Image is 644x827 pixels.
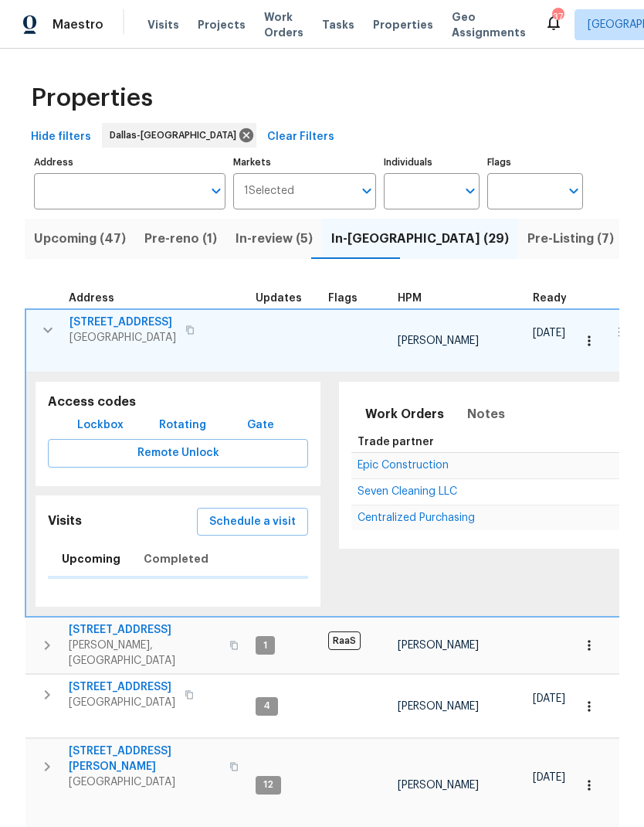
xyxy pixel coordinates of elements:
[328,631,361,650] span: RaaS
[144,228,217,250] span: Pre-reno (1)
[365,403,444,425] span: Work Orders
[257,639,273,652] span: 1
[102,123,256,148] div: Dallas-[GEOGRAPHIC_DATA]
[552,9,563,25] div: 37
[209,512,296,532] span: Schedule a visit
[398,701,479,712] span: [PERSON_NAME]
[69,330,176,345] span: [GEOGRAPHIC_DATA]
[533,293,567,304] span: Ready
[69,774,220,790] span: [GEOGRAPHIC_DATA]
[153,411,212,440] button: Rotating
[34,158,225,167] label: Address
[527,228,614,250] span: Pre-Listing (7)
[398,780,479,791] span: [PERSON_NAME]
[48,439,308,468] button: Remote Unlock
[257,699,276,713] span: 4
[358,513,475,522] a: Centralized Purchasing
[267,128,334,147] span: Clear Filters
[358,486,457,497] span: Seven Cleaning LLC
[373,17,433,32] span: Properties
[198,17,246,32] span: Projects
[533,293,581,304] div: Earliest renovation start date (first business day after COE or Checkout)
[69,622,220,638] span: [STREET_ADDRESS]
[533,328,565,339] span: [DATE]
[233,158,377,167] label: Markets
[60,444,296,463] span: Remote Unlock
[398,335,479,346] span: [PERSON_NAME]
[244,185,294,198] span: 1 Selected
[62,550,120,569] span: Upcoming
[533,772,565,783] span: [DATE]
[242,416,279,435] span: Gate
[261,123,341,151] button: Clear Filters
[69,315,176,330] span: [STREET_ADDRESS]
[256,293,302,304] span: Updates
[77,416,124,435] span: Lockbox
[31,128,91,147] span: Hide filters
[487,158,583,167] label: Flags
[384,158,480,167] label: Individuals
[144,550,208,569] span: Completed
[358,461,449,470] a: Epic Construction
[69,744,220,774] span: [STREET_ADDRESS][PERSON_NAME]
[356,180,378,202] button: Open
[467,403,505,425] span: Notes
[459,180,481,202] button: Open
[563,180,585,202] button: Open
[31,90,153,106] span: Properties
[398,293,422,304] span: HPM
[48,394,308,410] h5: Access codes
[69,679,175,695] span: [STREET_ADDRESS]
[257,778,280,791] span: 12
[159,416,206,435] span: Rotating
[25,123,97,151] button: Hide filters
[34,228,126,250] span: Upcoming (47)
[322,19,354,30] span: Tasks
[236,411,285,440] button: Gate
[69,695,175,710] span: [GEOGRAPHIC_DATA]
[358,437,434,448] span: Trade partner
[197,508,308,536] button: Schedule a visit
[53,17,103,32] span: Maestro
[147,17,179,32] span: Visits
[358,512,475,523] span: Centralized Purchasing
[69,638,220,669] span: [PERSON_NAME], [GEOGRAPHIC_DATA]
[398,640,479,651] span: [PERSON_NAME]
[48,513,82,529] h5: Visits
[69,293,114,304] span: Address
[328,293,358,304] span: Flags
[264,9,303,40] span: Work Orders
[533,693,565,704] span: [DATE]
[236,228,313,250] span: In-review (5)
[358,487,457,496] a: Seven Cleaning LLC
[331,228,509,250] span: In-[GEOGRAPHIC_DATA] (29)
[452,9,526,40] span: Geo Assignments
[71,411,130,440] button: Lockbox
[110,128,242,143] span: Dallas-[GEOGRAPHIC_DATA]
[358,460,449,471] span: Epic Construction
[205,180,227,202] button: Open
